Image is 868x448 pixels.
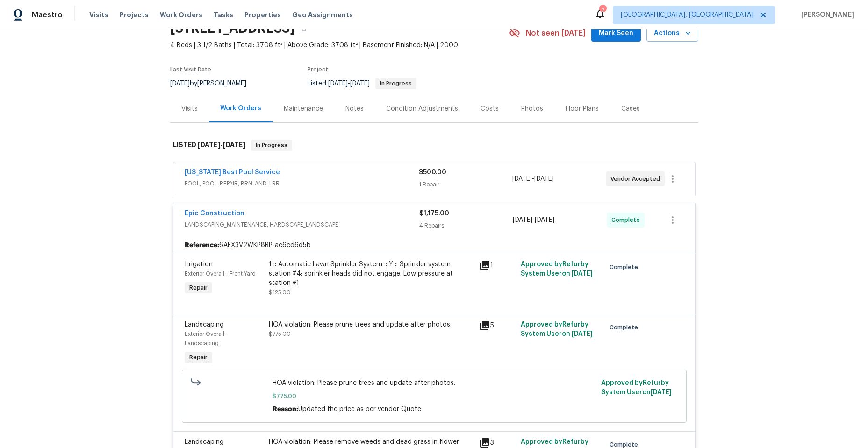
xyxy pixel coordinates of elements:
[534,176,554,182] span: [DATE]
[198,142,245,148] span: -
[170,67,211,72] span: Last Visit Date
[513,215,554,225] span: -
[273,378,595,388] span: HOA violation: Please prune trees and update after photos.
[244,10,281,20] span: Properties
[223,142,245,148] span: [DATE]
[479,260,516,271] div: 1
[610,263,642,272] span: Complete
[160,10,202,20] span: Work Orders
[419,221,513,230] div: 4 Repairs
[654,28,691,39] span: Actions
[521,261,593,277] span: Approved by Refurby System User on
[535,217,554,223] span: [DATE]
[599,28,633,39] span: Mark Seen
[599,6,606,15] div: 2
[220,104,261,113] div: Work Orders
[185,331,228,346] span: Exterior Overall - Landscaping
[185,241,219,250] b: Reference:
[419,169,446,176] span: $500.00
[170,24,295,33] h2: [STREET_ADDRESS]
[512,174,554,184] span: -
[185,271,256,277] span: Exterior Overall - Front Yard
[308,67,328,72] span: Project
[481,104,499,114] div: Costs
[185,439,224,445] span: Landscaping
[185,220,419,229] span: LANDSCAPING_MAINTENANCE, HARDSCAPE_LANDSCAPE
[611,215,644,225] span: Complete
[269,320,473,329] div: HOA violation: Please prune trees and update after photos.
[120,10,149,20] span: Projects
[621,10,753,20] span: [GEOGRAPHIC_DATA], [GEOGRAPHIC_DATA]
[181,104,198,114] div: Visits
[214,12,233,18] span: Tasks
[273,406,298,412] span: Reason:
[521,321,593,337] span: Approved by Refurby System User on
[797,10,854,20] span: [PERSON_NAME]
[610,323,642,332] span: Complete
[526,28,586,38] span: Not seen [DATE]
[646,25,698,42] button: Actions
[419,180,512,189] div: 1 Repair
[185,169,280,176] a: [US_STATE] Best Pool Service
[273,391,595,401] span: $775.00
[269,260,473,288] div: 1 :: Automatic Lawn Sprinkler System :: Y :: Sprinkler system station #4: sprinkler heads did not...
[292,10,353,20] span: Geo Assignments
[32,10,63,20] span: Maestro
[566,104,599,114] div: Floor Plans
[572,270,593,277] span: [DATE]
[479,320,516,331] div: 5
[89,10,108,20] span: Visits
[198,142,220,148] span: [DATE]
[610,174,664,184] span: Vendor Accepted
[252,141,291,150] span: In Progress
[601,380,672,396] span: Approved by Refurby System User on
[170,78,258,89] div: by [PERSON_NAME]
[513,217,532,223] span: [DATE]
[170,41,509,50] span: 4 Beds | 3 1/2 Baths | Total: 3708 ft² | Above Grade: 3708 ft² | Basement Finished: N/A | 2000
[173,140,245,151] h6: LISTED
[185,261,213,268] span: Irrigation
[186,283,211,292] span: Repair
[284,104,323,114] div: Maintenance
[269,331,291,337] span: $775.00
[651,389,672,396] span: [DATE]
[298,406,421,412] span: Updated the price as per vendor Quote
[512,176,532,182] span: [DATE]
[591,25,641,42] button: Mark Seen
[173,237,695,254] div: 6AEX3V2WKP8RP-ac6cd6d5b
[386,104,458,114] div: Condition Adjustments
[186,353,211,362] span: Repair
[345,104,364,114] div: Notes
[350,80,370,87] span: [DATE]
[572,331,593,337] span: [DATE]
[185,321,224,328] span: Landscaping
[170,130,698,160] div: LISTED [DATE]-[DATE]In Progress
[328,80,370,87] span: -
[269,290,291,295] span: $125.00
[376,81,416,86] span: In Progress
[521,104,543,114] div: Photos
[185,210,244,217] a: Epic Construction
[170,80,190,87] span: [DATE]
[185,179,419,188] span: POOL, POOL_REPAIR, BRN_AND_LRR
[308,80,416,87] span: Listed
[621,104,640,114] div: Cases
[419,210,449,217] span: $1,175.00
[328,80,348,87] span: [DATE]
